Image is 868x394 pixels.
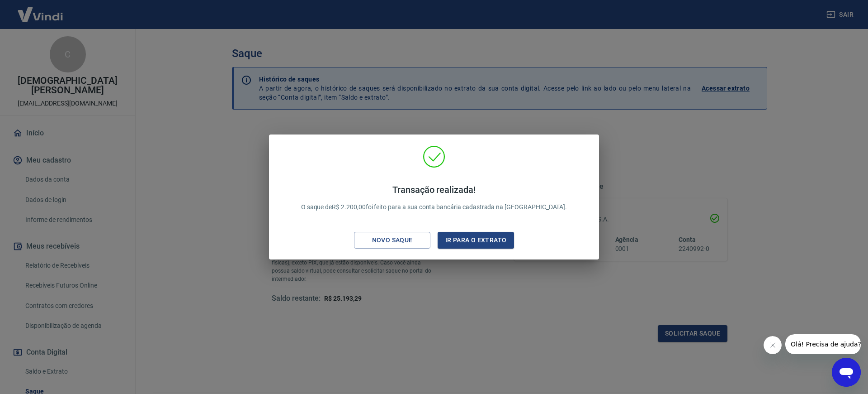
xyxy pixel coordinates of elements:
[438,232,514,249] button: Ir para o extrato
[301,184,567,195] h4: Transação realizada!
[5,6,76,14] span: Olá! Precisa de ajuda?
[785,334,861,354] iframe: Mensagem da empresa
[354,232,430,249] button: Novo saque
[361,235,424,246] div: Novo saque
[832,358,861,387] iframe: Botão para abrir a janela de mensagens
[301,184,567,212] p: O saque de R$ 2.200,00 foi feito para a sua conta bancária cadastrada na [GEOGRAPHIC_DATA].
[764,336,782,354] iframe: Fechar mensagem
